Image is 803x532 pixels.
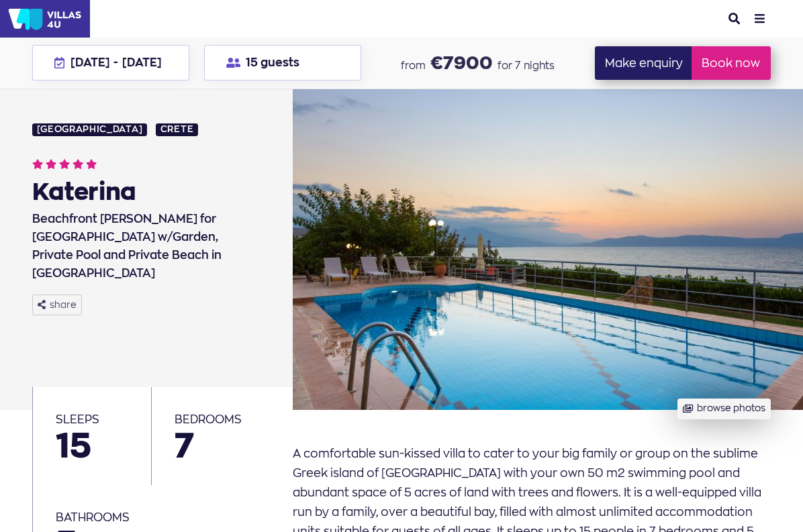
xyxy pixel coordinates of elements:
span: bathrooms [56,510,130,524]
div: Katerina [32,178,259,205]
button: share [32,295,82,315]
span: sleeps [56,412,99,426]
span: for 7 nights [498,59,555,72]
span: from [401,59,426,72]
button: Book now [692,46,771,80]
a: Crete [156,123,198,136]
button: 15 guests [204,45,361,81]
span: - [113,57,118,68]
button: browse photos [677,398,771,419]
span: 7 [175,428,271,462]
a: [GEOGRAPHIC_DATA] [32,123,147,136]
span: € [430,50,443,74]
button: Make enquiry [595,46,694,80]
button: [DATE] - [DATE] [32,45,189,81]
span: 15 [56,428,128,462]
span: 7900 [430,50,493,74]
span: bedrooms [175,412,242,426]
span: [DATE] [122,55,162,70]
span: [DATE] [70,55,110,70]
h1: Beachfront [PERSON_NAME] for [GEOGRAPHIC_DATA] w/Garden, Private Pool and Private Beach in [GEOGR... [32,207,259,283]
